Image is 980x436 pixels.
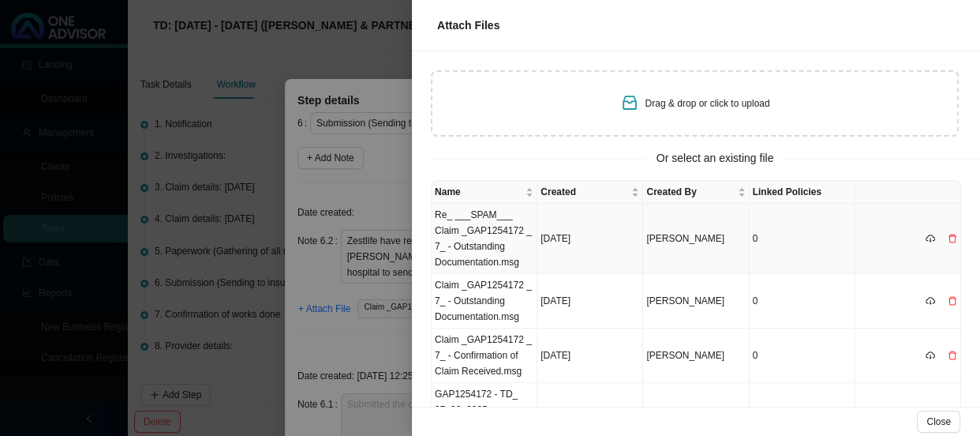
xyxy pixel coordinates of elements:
[537,329,643,383] td: [DATE]
[948,234,957,243] span: delete
[537,181,643,204] th: Created
[646,233,724,244] span: [PERSON_NAME]
[646,350,724,361] span: [PERSON_NAME]
[926,296,935,306] span: cloud-download
[948,351,957,360] span: delete
[926,351,935,360] span: cloud-download
[643,181,749,204] th: Created By
[432,329,537,383] td: Claim _GAP1254172 _ 7_ - Confirmation of Claim Received.msg
[432,181,537,204] th: Name
[750,274,855,329] td: 0
[646,295,724,306] span: [PERSON_NAME]
[540,184,628,200] span: Created
[435,184,522,200] span: Name
[926,414,951,430] span: Close
[620,93,639,112] span: inbox
[432,274,537,329] td: Claim _GAP1254172 _ 7_ - Outstanding Documentation.msg
[645,149,785,167] span: Or select an existing file
[537,274,643,329] td: [DATE]
[750,204,855,274] td: 0
[750,329,855,383] td: 0
[948,296,957,306] span: delete
[917,411,960,433] button: Close
[537,204,643,274] td: [DATE]
[437,19,499,32] span: Attach Files
[432,204,537,274] td: Re_ ___SPAM___ Claim _GAP1254172 _ 7_ - Outstanding Documentation.msg
[645,98,770,109] span: Drag & drop or click to upload
[646,184,734,200] span: Created By
[926,234,935,243] span: cloud-download
[750,181,855,204] th: Linked Policies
